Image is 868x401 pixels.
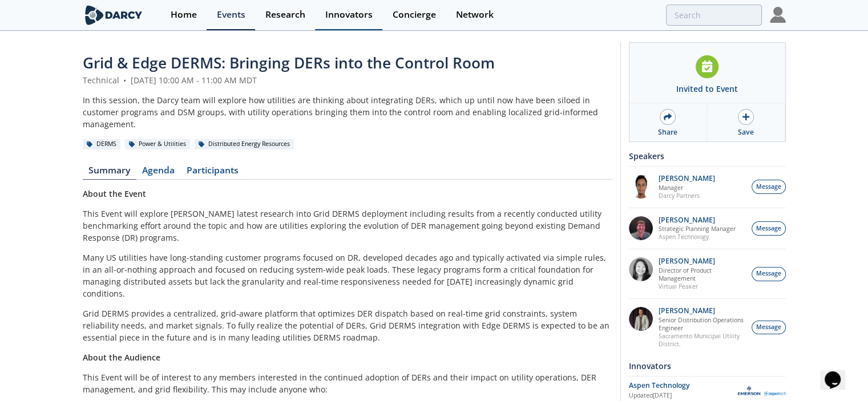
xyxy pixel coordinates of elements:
p: This Event will explore [PERSON_NAME] latest research into Grid DERMS deployment including result... [83,208,612,244]
div: Home [171,10,197,19]
p: Manager [659,184,715,192]
p: [PERSON_NAME] [659,257,745,265]
a: Aspen Technology Updated[DATE] Aspen Technology [629,380,786,400]
button: Message [752,180,786,194]
p: Aspen Technology [659,233,736,241]
p: [PERSON_NAME] [659,175,715,183]
a: Summary [83,166,136,180]
p: This Event will be of interest to any members interested in the continued adoption of DERs and th... [83,371,612,395]
img: accc9a8e-a9c1-4d58-ae37-132228efcf55 [629,216,653,240]
img: vRBZwDRnSTOrB1qTpmXr [629,175,653,199]
div: Innovators [629,356,786,376]
img: logo-wide.svg [83,5,145,25]
strong: About the Audience [83,352,160,363]
div: Share [658,127,677,137]
div: Network [456,10,494,19]
div: Aspen Technology [629,380,738,391]
input: Advanced Search [666,5,762,26]
img: Aspen Technology [738,385,786,396]
a: Agenda [136,166,181,180]
img: Profile [770,7,786,23]
p: Director of Product Management [659,266,745,282]
span: Message [756,269,781,278]
span: Message [756,183,781,192]
p: Darcy Partners [659,192,715,200]
div: Distributed Energy Resources [195,139,294,149]
button: Message [752,321,786,335]
p: Strategic Planning Manager [659,225,736,233]
p: Virtual Peaker [659,282,745,290]
div: Technical [DATE] 10:00 AM - 11:00 AM MDT [83,74,612,86]
iframe: chat widget [820,355,857,390]
span: Message [756,224,781,233]
span: • [122,75,128,86]
div: Speakers [629,146,786,166]
button: Message [752,221,786,236]
div: Research [265,10,305,19]
button: Message [752,267,786,281]
span: Grid & Edge DERMS: Bringing DERs into the Control Room [83,52,495,73]
p: [PERSON_NAME] [659,307,745,315]
div: Updated [DATE] [629,391,738,400]
p: [PERSON_NAME] [659,216,736,224]
div: Events [217,10,245,19]
span: Message [756,323,781,332]
div: Invited to Event [676,83,738,95]
p: Many US utilities have long-standing customer programs focused on DR, developed decades ago and t... [83,252,612,299]
img: 7fca56e2-1683-469f-8840-285a17278393 [629,307,653,331]
p: Grid DERMS provides a centralized, grid-aware platform that optimizes DER dispatch based on real-... [83,307,612,343]
div: Power & Utilities [125,139,191,149]
div: DERMS [83,139,121,149]
div: Save [738,127,754,137]
img: 8160f632-77e6-40bd-9ce2-d8c8bb49c0dd [629,257,653,281]
a: Participants [181,166,245,180]
strong: About the Event [83,188,146,199]
p: Sacramento Municipal Utility District. [659,332,745,348]
div: Concierge [393,10,436,19]
div: In this session, the Darcy team will explore how utilities are thinking about integrating DERs, w... [83,94,612,130]
p: Senior Distribution Operations Engineer [659,316,745,332]
div: Innovators [325,10,373,19]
